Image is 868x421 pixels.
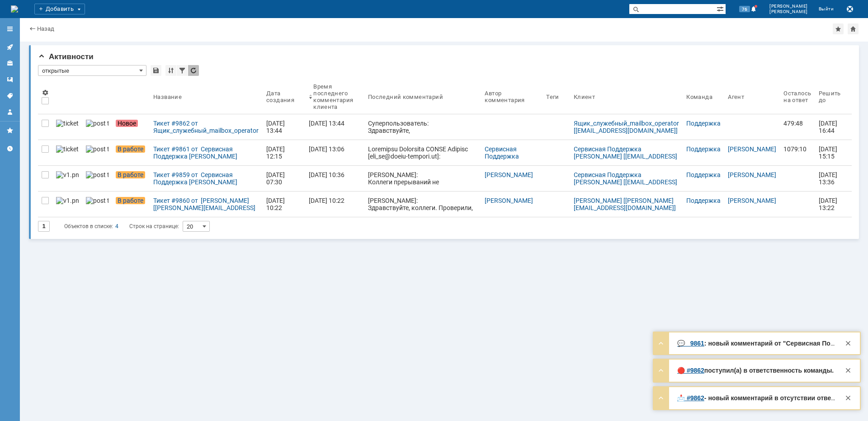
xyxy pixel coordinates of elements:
span: 76 [739,6,750,12]
div: Автор комментария [485,90,532,103]
div: [DATE] 07:30 [266,171,286,186]
span: [PERSON_NAME] [769,9,808,14]
a: v1.png [52,192,82,217]
a: В работе [112,166,150,191]
img: ticket_notification.png [56,120,79,127]
div: Суперпользователь: Здравствуйте, Ящик_служебный_mailbox_operator ! Ваше обращение зарегистрирован... [368,120,478,192]
a: [DATE] 10:22 [305,192,364,217]
div: Сделать домашней страницей [848,23,859,34]
a: Поддержка [686,197,721,204]
a: [PERSON_NAME] [485,171,533,178]
a: Шаблоны комментариев [3,72,17,87]
span: [DATE] 13:36 [819,171,839,186]
th: Автор комментария [481,80,542,114]
a: [PERSON_NAME] [728,197,776,204]
i: Строк на странице: [64,221,179,232]
a: [DATE] 13:44 [305,114,364,140]
img: post ticket.png [86,171,108,178]
div: Агент [728,94,744,100]
div: 4 [115,221,118,232]
a: [DATE] 13:44 [263,114,305,140]
a: [DATE] 13:36 [815,166,844,191]
div: Развернуть [656,393,666,403]
div: Обновлять список [188,65,199,76]
div: Команда [686,94,712,100]
div: Дата создания [266,90,294,103]
div: [PERSON_NAME]: Коллеги прерываний не фиксировали. [368,171,478,193]
div: [DATE] 13:44 [309,120,344,127]
th: Клиент [570,80,683,114]
div: [DATE] 10:36 [309,171,344,178]
span: В работе [116,145,145,153]
div: Закрыть [843,338,854,349]
div: Развернуть [656,338,666,349]
div: [DATE] 10:22 [309,197,344,204]
div: Добавить в избранное [833,23,844,34]
a: Поддержка [686,145,721,153]
img: v1.png [56,197,79,204]
span: Настройки [42,89,49,96]
span: Расширенный поиск [717,4,726,13]
strong: 💬 9861 [677,340,704,347]
div: Тикет #9861 от Сервисная Поддержка [PERSON_NAME] [[EMAIL_ADDRESS][DOMAIN_NAME]] (статус: В работе) [153,145,259,160]
span: Объектов в списке: [64,223,113,229]
div: Закрыть [843,365,854,376]
a: [PERSON_NAME] [728,171,776,178]
a: В работе [112,192,150,217]
span: [DATE] 15:15 [819,145,839,160]
a: Тикет #9862 от Ящик_служебный_mailbox_operator [[EMAIL_ADDRESS][DOMAIN_NAME]] (статус: Новое) [150,114,263,140]
div: Тикет #9859 от Сервисная Поддержка [PERSON_NAME] [[EMAIL_ADDRESS][DOMAIN_NAME]] (статус: В работе) [153,171,259,186]
img: logo [11,5,18,13]
a: Тикет #9861 от Сервисная Поддержка [PERSON_NAME] [[EMAIL_ADDRESS][DOMAIN_NAME]] (статус: В работе) [150,140,263,165]
a: Сервисная Поддержка [PERSON_NAME] [[EMAIL_ADDRESS][DOMAIN_NAME]] [485,145,538,182]
img: post ticket.png [86,145,108,153]
a: Ящик_служебный_mailbox_operator [[EMAIL_ADDRESS][DOMAIN_NAME]] [574,120,680,134]
a: ticket_notification.png [52,140,82,165]
span: В работе [116,197,145,204]
a: Тикет #9859 от Сервисная Поддержка [PERSON_NAME] [[EMAIL_ADDRESS][DOMAIN_NAME]] (статус: В работе) [150,166,263,191]
strong: поступил(а) в ответственность команды. [704,367,834,374]
th: Дата создания [263,80,305,114]
span: [DATE] 16:44 [819,120,839,134]
img: post ticket.png [86,120,108,127]
div: [DATE] 13:44 [266,120,286,134]
a: 1079:10 [780,140,815,165]
span: [DATE] 13:22 [819,197,839,211]
div: Решить до [819,90,841,103]
div: Закрыть [843,393,854,403]
th: Команда [683,80,724,114]
div: Сохранить вид [151,65,161,76]
a: Сервисная Поддержка [PERSON_NAME] [[EMAIL_ADDRESS][DOMAIN_NAME]] [574,171,677,193]
a: Loremipsu Dolorsita CONSE Adipisc [eli_se@doeiu-tempori.ut]: Laboree dolo 9313 - magn aliqua 58 e... [364,140,481,165]
a: 479:48 [780,114,815,140]
a: [DATE] 15:15 [815,140,844,165]
a: post ticket.png [82,192,112,217]
div: [DATE] 13:06 [309,145,344,153]
a: ticket_notification.png [52,114,82,140]
div: 479:48 [783,120,811,127]
div: Развернуть [656,365,666,376]
div: Название [153,94,182,100]
div: Loremipsu Dolorsita CONSE Adipisc [eli_se@doeiu-tempori.ut]: Laboree dolo 9313 - magn aliqua 58 e... [368,145,478,333]
a: [DATE] 13:22 [815,192,844,217]
button: Сохранить лог [844,4,855,14]
img: ticket_notification.png [56,145,79,153]
a: post ticket.png [82,166,112,191]
div: Теги [546,94,559,100]
a: [PERSON_NAME] [[PERSON_NAME][EMAIL_ADDRESS][DOMAIN_NAME]] [574,197,676,211]
div: Клиент [574,94,595,100]
a: v1.png [52,166,82,191]
div: Последний комментарий [368,94,443,100]
div: Осталось на ответ [783,90,811,103]
th: Название [150,80,263,114]
a: Назад [37,25,54,32]
span: [PERSON_NAME] [769,4,808,9]
div: Фильтрация... [177,65,188,76]
img: post ticket.png [86,197,108,204]
a: [DATE] 10:36 [305,166,364,191]
strong: 🔴 #9862 [677,367,704,374]
img: v1.png [56,171,79,178]
a: Новое [112,114,150,140]
a: Клиенты [3,56,17,70]
a: Теги [3,89,17,103]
